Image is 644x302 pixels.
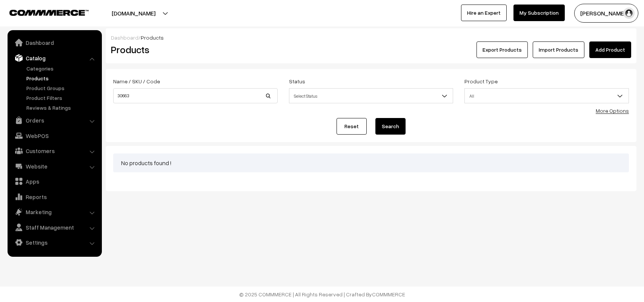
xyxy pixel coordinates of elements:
label: Status [289,77,305,85]
a: My Subscription [513,5,565,21]
a: Import Products [533,41,584,58]
a: Products [25,74,99,82]
input: Name / SKU / Code [113,88,278,103]
label: Product Type [464,77,498,85]
span: Select Status [289,89,453,103]
label: Name / SKU / Code [113,77,160,85]
a: Apps [9,175,99,188]
a: Catalog [9,51,99,65]
button: Export Products [476,41,528,58]
a: Dashboard [111,34,138,41]
a: Product Filters [25,94,99,102]
a: Marketing [9,205,99,219]
span: Products [141,34,164,41]
a: Dashboard [9,36,99,49]
a: Reviews & Ratings [25,104,99,112]
button: Search [375,118,406,135]
a: Orders [9,113,99,127]
span: Select Status [289,88,453,103]
a: Categories [25,64,99,72]
button: [DOMAIN_NAME] [85,4,182,23]
img: COMMMERCE [9,10,89,15]
a: COMMMERCE [9,8,75,17]
a: More Options [596,107,629,114]
a: Add Product [589,41,631,58]
a: Settings [9,236,99,249]
a: Hire an Expert [461,5,507,21]
h2: Products [111,44,277,55]
a: Reset [337,118,367,135]
a: COMMMERCE [372,291,405,297]
a: Reports [9,190,99,204]
a: WebPOS [9,129,99,143]
div: No products found ! [113,153,629,172]
span: All [464,88,629,103]
span: All [465,89,629,103]
img: user [623,8,635,19]
button: [PERSON_NAME] [574,4,638,23]
a: Product Groups [25,84,99,92]
div: / [111,34,631,41]
a: Staff Management [9,221,99,234]
a: Website [9,159,99,173]
a: Customers [9,144,99,158]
